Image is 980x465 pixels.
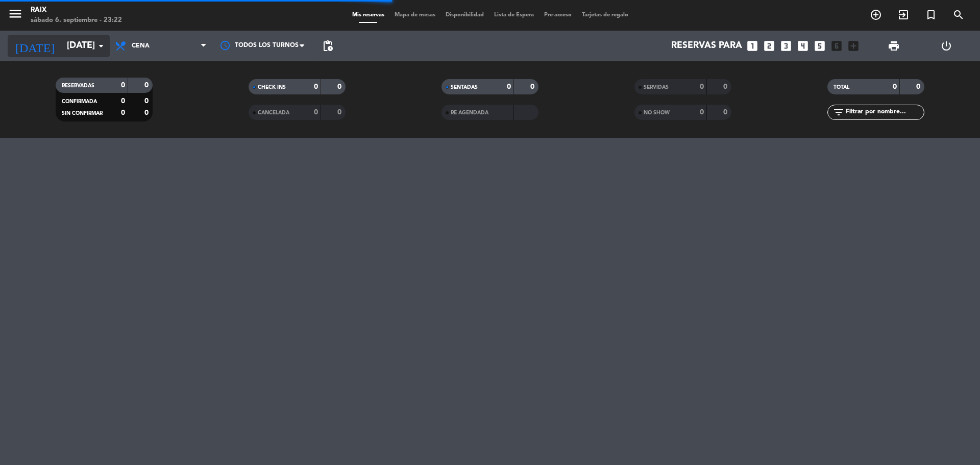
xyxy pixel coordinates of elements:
i: looks_3 [779,39,793,53]
strong: 0 [121,82,125,89]
i: looks_one [746,39,759,53]
span: CONFIRMADA [62,99,97,104]
strong: 0 [893,83,897,90]
button: menu [8,6,23,25]
strong: 0 [121,97,125,105]
span: print [888,40,900,52]
i: looks_two [763,39,776,53]
i: looks_6 [830,39,843,53]
i: menu [8,6,23,21]
strong: 0 [144,82,151,89]
span: Pre-acceso [539,12,577,18]
strong: 0 [337,109,344,116]
span: RESERVADAS [62,83,94,88]
strong: 0 [507,83,511,90]
span: Mapa de mesas [389,12,440,18]
div: sábado 6. septiembre - 23:22 [31,15,122,26]
i: filter_list [832,106,845,118]
strong: 0 [723,109,729,116]
span: TOTAL [834,85,849,90]
span: CHECK INS [258,85,286,90]
span: SENTADAS [451,85,478,90]
i: add_box [847,39,860,53]
span: RE AGENDADA [451,110,488,115]
i: turned_in_not [925,9,937,21]
div: LOG OUT [920,31,972,61]
i: search [952,9,965,21]
span: Lista de Espera [489,12,539,18]
strong: 0 [144,109,151,116]
span: CANCELADA [258,110,289,115]
span: Disponibilidad [440,12,489,18]
strong: 0 [144,97,151,105]
i: power_settings_new [940,40,952,52]
strong: 0 [530,83,536,90]
strong: 0 [337,83,344,90]
i: exit_to_app [897,9,910,21]
input: Filtrar por nombre... [845,107,924,118]
strong: 0 [314,83,318,90]
strong: 0 [723,83,729,90]
span: Reservas para [671,41,742,51]
i: add_circle_outline [870,9,882,21]
i: looks_5 [813,39,826,53]
strong: 0 [314,109,318,116]
strong: 0 [700,109,704,116]
span: SERVIDAS [644,85,669,90]
strong: 0 [700,83,704,90]
span: pending_actions [322,40,334,52]
span: NO SHOW [644,110,670,115]
span: Tarjetas de regalo [577,12,633,18]
span: Cena [132,42,150,50]
div: RAIX [31,5,122,15]
strong: 0 [916,83,922,90]
strong: 0 [121,109,125,116]
span: SIN CONFIRMAR [62,111,103,116]
span: Mis reservas [347,12,389,18]
i: looks_4 [796,39,810,53]
i: arrow_drop_down [95,40,107,52]
i: [DATE] [8,35,62,57]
